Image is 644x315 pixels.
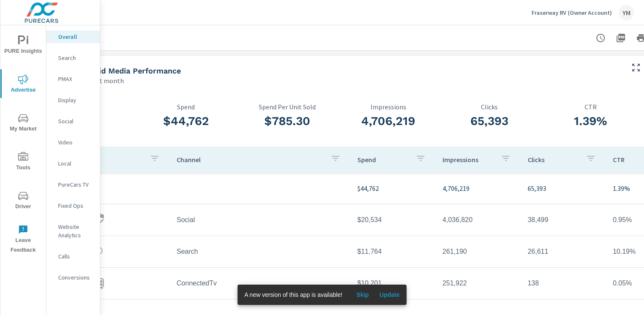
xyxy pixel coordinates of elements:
h3: $785.30 [236,114,338,128]
h3: 1.39% [540,114,641,128]
p: Spend [135,103,236,111]
button: Update [376,288,403,301]
td: 138 [521,273,606,294]
div: Website Analytics [46,220,100,242]
p: Video [58,138,93,147]
p: Search [58,54,93,62]
button: Skip [349,288,376,301]
div: Conversions [46,271,100,284]
span: Tools [3,152,43,173]
p: Impressions [443,155,494,164]
button: "Export Report to PDF" [612,30,629,46]
td: $10,201 [351,273,436,294]
h3: 4,706,219 [338,114,439,128]
p: Display [58,96,93,104]
span: Update [379,291,400,299]
p: 4,706,219 [443,183,514,193]
td: 261,190 [436,241,521,262]
p: Website Analytics [58,223,93,239]
td: 4,036,820 [436,209,521,231]
td: ConnectedTv [170,273,351,294]
div: Overall [46,30,100,43]
h5: Paid Media Performance [90,66,181,75]
p: Impressions [338,103,439,111]
p: Local [58,159,93,168]
p: Clicks [528,155,579,164]
p: PMAX [58,75,93,83]
span: Leave Feedback [3,225,43,255]
td: $20,534 [351,209,436,231]
p: Fraserway RV (Owner Account) [531,9,612,16]
td: Search [170,241,351,262]
td: $11,764 [351,241,436,262]
p: Calls [58,252,93,261]
td: 38,499 [521,209,606,231]
span: A new version of this app is available! [244,291,343,298]
div: Fixed Ops [46,199,100,212]
div: PureCars TV [46,178,100,191]
p: CTR [540,103,641,111]
span: My Market [3,113,43,134]
div: PMAX [46,73,100,85]
div: Local [46,157,100,170]
span: Driver [3,191,43,212]
span: Skip [352,291,373,299]
div: Video [46,136,100,149]
p: PureCars TV [58,180,93,189]
p: $44,762 [357,183,429,193]
p: Overall [58,33,93,41]
span: PURE Insights [3,35,43,56]
p: Channel [177,155,324,164]
div: Display [46,94,100,106]
td: 26,611 [521,241,606,262]
button: Make Fullscreen [629,61,643,74]
div: Social [46,115,100,128]
div: YM [619,5,634,20]
h3: 65,393 [439,114,540,128]
p: Clicks [439,103,540,111]
div: Calls [46,250,100,263]
p: Last month [90,76,124,86]
div: nav menu [0,25,46,258]
span: Advertise [3,74,43,95]
td: Social [170,209,351,231]
p: 65,393 [528,183,599,193]
p: Spend [357,155,409,164]
p: Spend Per Unit Sold [236,103,338,111]
p: Fixed Ops [58,201,93,210]
h3: $44,762 [135,114,236,128]
p: Social [58,117,93,125]
p: Conversions [58,273,93,282]
td: 251,922 [436,273,521,294]
div: Search [46,52,100,64]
